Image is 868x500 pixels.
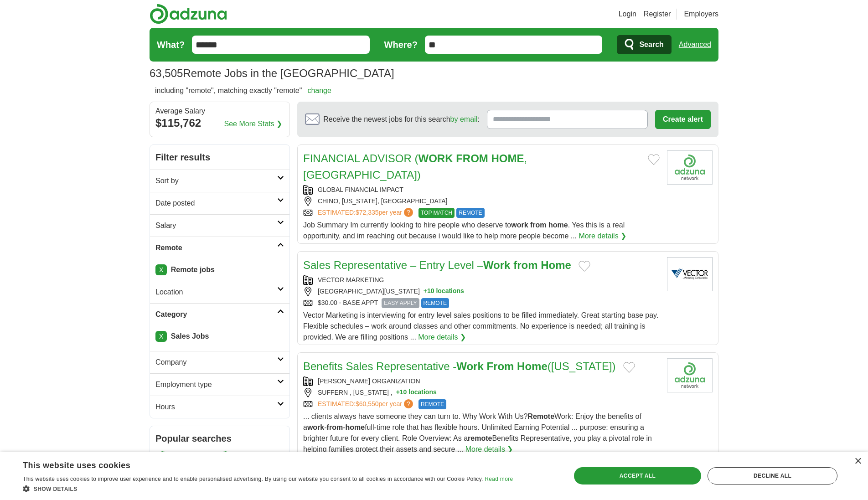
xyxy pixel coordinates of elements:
strong: FROM [456,152,488,165]
a: Employment type [150,373,289,396]
a: Advanced [679,36,711,54]
img: Company logo [667,150,713,185]
span: Search [639,36,663,54]
img: Vector Marketing logo [667,257,713,291]
strong: home [548,221,568,229]
div: $115,762 [155,115,284,131]
a: Read more, opens a new window [485,476,513,482]
span: $72,335 [356,209,379,216]
button: Create alert [655,110,711,129]
a: Sales Representative – Entry Level –Work from Home [303,259,571,271]
strong: Home [517,360,548,372]
span: REMOTE [456,208,484,218]
strong: home [345,423,365,431]
h2: Date posted [155,198,277,209]
a: ESTIMATED:$60,550per year? [318,399,415,409]
button: Add to favorite jobs [648,154,660,165]
a: More details ❯ [579,231,627,242]
div: Close [854,458,861,465]
a: sales representative [155,451,232,470]
a: by email [450,115,478,123]
a: Date posted [150,192,289,214]
a: FINANCIAL ADVISOR (WORK FROM HOME, [GEOGRAPHIC_DATA]) [303,152,527,181]
a: Login [619,9,636,20]
strong: from [327,423,343,431]
img: Company logo [667,358,713,392]
strong: Remote jobs [171,266,215,273]
img: Adzuna logo [150,4,227,24]
h2: Category [155,309,277,320]
a: More details ❯ [418,332,466,343]
span: TOP MATCH [418,208,455,218]
a: Sort by [150,170,289,192]
strong: Work [483,259,511,271]
strong: HOME [491,152,524,165]
h2: including "remote", matching exactly "remote" [155,85,331,96]
a: change [307,87,331,94]
a: VECTOR MARKETING [318,276,384,284]
span: ... clients always have someone they can turn to. Why Work With Us? Work: Enjoy the benefits of a... [303,412,652,453]
label: What? [157,38,185,52]
div: Average Salary [155,108,284,115]
div: This website uses cookies [23,457,490,471]
div: $30.00 - BASE APPT [303,298,660,308]
button: +10 locations [424,287,464,296]
strong: Sales Jobs [171,332,209,340]
strong: from [513,259,537,271]
span: 63,505 [150,65,183,82]
h2: Hours [155,402,277,412]
h2: Company [155,357,277,368]
strong: work [511,221,528,229]
a: More details ❯ [465,444,513,455]
h2: Location [155,287,277,298]
span: Vector Marketing is interviewing for entry level sales positions to be filled immediately. Great ... [303,311,658,341]
span: EASY APPLY [382,298,419,308]
a: Remote [150,237,289,259]
span: REMOTE [421,298,449,308]
span: + [424,287,427,296]
span: ? [404,208,413,217]
a: Benefits Sales Representative -Work From Home([US_STATE]) [303,360,616,372]
a: ESTIMATED:$72,335per year? [318,208,415,218]
h2: Employment type [155,379,277,390]
div: SUFFERN , [US_STATE] , [303,388,660,397]
a: X [155,264,167,275]
span: Show details [34,486,77,492]
div: Accept all [574,467,701,485]
a: X [155,331,167,342]
strong: Home [541,259,571,271]
a: Register [644,9,671,20]
span: Receive the newest jobs for this search : [323,114,479,125]
a: Company [150,351,289,373]
a: See More Stats ❯ [224,119,283,129]
div: CHINO, [US_STATE], [GEOGRAPHIC_DATA] [303,196,660,206]
button: Add to favorite jobs [579,261,590,272]
strong: Work [456,360,484,372]
span: ? [404,399,413,408]
strong: remote [468,434,492,442]
strong: work [307,423,324,431]
a: Hours [150,396,289,418]
div: Decline all [708,467,837,485]
h2: Filter results [150,145,289,170]
a: Category [150,303,289,325]
h2: Popular searches [155,432,284,445]
span: This website uses cookies to improve user experience and to enable personalised advertising. By u... [23,476,483,482]
strong: Remote [527,412,554,420]
strong: WORK [418,152,453,165]
div: GLOBAL FINANCIAL IMPACT [303,185,660,195]
div: [GEOGRAPHIC_DATA][US_STATE] [303,287,660,296]
div: Show details [23,484,513,493]
a: Location [150,281,289,303]
h2: Sort by [155,175,277,186]
label: Where? [384,38,418,52]
button: +10 locations [396,388,437,397]
span: + [396,388,400,397]
strong: from [530,221,547,229]
button: Add to favorite jobs [623,362,635,373]
span: REMOTE [418,399,446,409]
h2: Remote [155,242,277,253]
strong: From [486,360,514,372]
span: Job Summary Im currently looking to hire people who deserve to . Yes this is a real opportunity, ... [303,221,625,240]
div: [PERSON_NAME] ORGANIZATION [303,376,660,386]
